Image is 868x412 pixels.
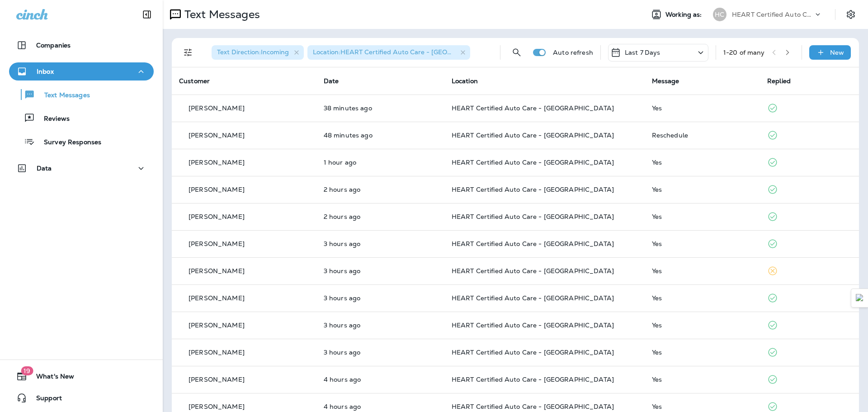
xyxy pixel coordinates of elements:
[189,267,245,275] p: [PERSON_NAME]
[652,132,753,139] div: Reschedule
[9,85,154,104] button: Text Messages
[324,294,437,302] p: Sep 16, 2025 10:14 AM
[9,159,154,177] button: Data
[452,403,614,411] span: HEART Certified Auto Care - [GEOGRAPHIC_DATA]
[189,403,245,410] p: [PERSON_NAME]
[9,367,154,385] button: 19What's New
[452,240,614,248] span: HEART Certified Auto Care - [GEOGRAPHIC_DATA]
[652,322,753,329] div: Yes
[452,267,614,275] span: HEART Certified Auto Care - [GEOGRAPHIC_DATA]
[665,11,704,19] span: Working as:
[324,267,437,275] p: Sep 16, 2025 10:30 AM
[324,77,339,85] span: Date
[452,185,614,194] span: HEART Certified Auto Care - [GEOGRAPHIC_DATA]
[37,165,52,172] p: Data
[212,45,304,60] div: Text Direction:Incoming
[324,240,437,247] p: Sep 16, 2025 10:31 AM
[324,159,437,166] p: Sep 16, 2025 12:25 PM
[652,77,679,85] span: Message
[9,62,154,81] button: Inbox
[189,159,245,166] p: [PERSON_NAME]
[189,132,245,139] p: [PERSON_NAME]
[452,131,614,139] span: HEART Certified Auto Care - [GEOGRAPHIC_DATA]
[856,294,864,302] img: Detect Auto
[189,186,245,193] p: [PERSON_NAME]
[9,132,154,151] button: Survey Responses
[652,376,753,383] div: Yes
[179,77,210,85] span: Customer
[324,349,437,356] p: Sep 16, 2025 10:00 AM
[189,213,245,220] p: [PERSON_NAME]
[189,294,245,302] p: [PERSON_NAME]
[652,104,753,112] div: Yes
[652,349,753,356] div: Yes
[652,403,753,410] div: Yes
[553,49,593,56] p: Auto refresh
[843,6,859,23] button: Settings
[324,376,437,383] p: Sep 16, 2025 09:22 AM
[189,349,245,356] p: [PERSON_NAME]
[189,322,245,329] p: [PERSON_NAME]
[9,36,154,54] button: Companies
[9,389,154,407] button: Support
[452,213,614,221] span: HEART Certified Auto Care - [GEOGRAPHIC_DATA]
[37,68,54,75] p: Inbox
[35,115,70,123] p: Reviews
[767,77,791,85] span: Replied
[189,104,245,112] p: [PERSON_NAME]
[21,366,33,375] span: 19
[452,104,614,112] span: HEART Certified Auto Care - [GEOGRAPHIC_DATA]
[652,186,753,193] div: Yes
[723,49,765,56] div: 1 - 20 of many
[27,394,62,405] span: Support
[181,8,260,21] p: Text Messages
[36,42,71,49] p: Companies
[9,109,154,128] button: Reviews
[35,138,101,147] p: Survey Responses
[652,240,753,247] div: Yes
[452,158,614,166] span: HEART Certified Auto Care - [GEOGRAPHIC_DATA]
[732,11,813,18] p: HEART Certified Auto Care
[452,294,614,302] span: HEART Certified Auto Care - [GEOGRAPHIC_DATA]
[189,376,245,383] p: [PERSON_NAME]
[324,213,437,220] p: Sep 16, 2025 10:46 AM
[27,373,74,384] span: What's New
[217,48,289,56] span: Text Direction : Incoming
[324,186,437,193] p: Sep 16, 2025 11:32 AM
[313,48,500,56] span: Location : HEART Certified Auto Care - [GEOGRAPHIC_DATA]
[452,348,614,356] span: HEART Certified Auto Care - [GEOGRAPHIC_DATA]
[452,77,478,85] span: Location
[652,267,753,275] div: Yes
[508,43,526,62] button: Search Messages
[452,321,614,329] span: HEART Certified Auto Care - [GEOGRAPHIC_DATA]
[324,403,437,410] p: Sep 16, 2025 09:10 AM
[830,49,844,56] p: New
[452,375,614,384] span: HEART Certified Auto Care - [GEOGRAPHIC_DATA]
[713,8,726,21] div: HC
[324,132,437,139] p: Sep 16, 2025 12:55 PM
[35,91,90,100] p: Text Messages
[134,5,160,24] button: Collapse Sidebar
[179,43,197,62] button: Filters
[652,213,753,220] div: Yes
[652,294,753,302] div: Yes
[625,49,660,56] p: Last 7 Days
[324,322,437,329] p: Sep 16, 2025 10:09 AM
[324,104,437,112] p: Sep 16, 2025 01:05 PM
[652,159,753,166] div: Yes
[307,45,470,60] div: Location:HEART Certified Auto Care - [GEOGRAPHIC_DATA]
[189,240,245,247] p: [PERSON_NAME]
